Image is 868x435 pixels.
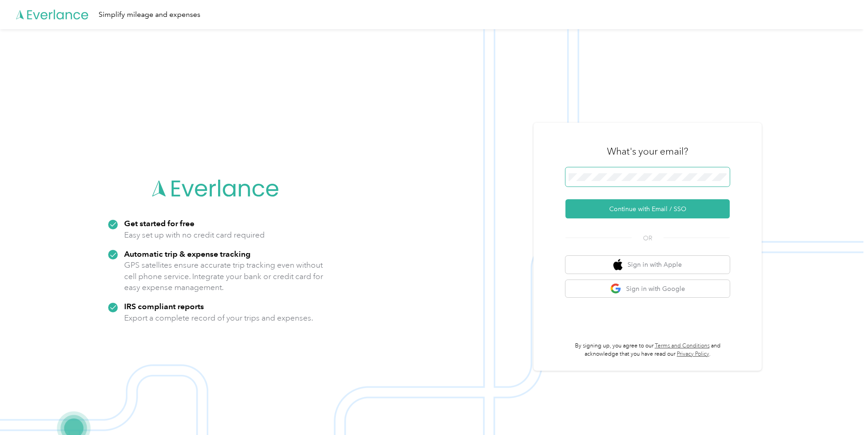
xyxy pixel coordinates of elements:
button: Continue with Email / SSO [565,199,730,218]
strong: Get started for free [124,218,194,228]
img: apple logo [613,259,622,270]
strong: Automatic trip & expense tracking [124,249,251,259]
div: Simplify mileage and expenses [99,9,200,21]
p: By signing up, you agree to our and acknowledge that you have read our . [565,342,730,358]
img: google logo [610,283,622,295]
strong: IRS compliant reports [124,301,204,311]
a: Privacy Policy [677,351,709,357]
button: apple logoSign in with Apple [565,256,730,274]
p: Easy set up with no credit card required [124,229,265,241]
span: OR [632,233,664,243]
button: google logoSign in with Google [565,280,730,298]
h3: What's your email? [607,145,688,158]
p: GPS satellites ensure accurate trip tracking even without cell phone service. Integrate your bank... [124,259,324,293]
p: Export a complete record of your trips and expenses. [124,312,313,324]
a: Terms and Conditions [655,342,710,349]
